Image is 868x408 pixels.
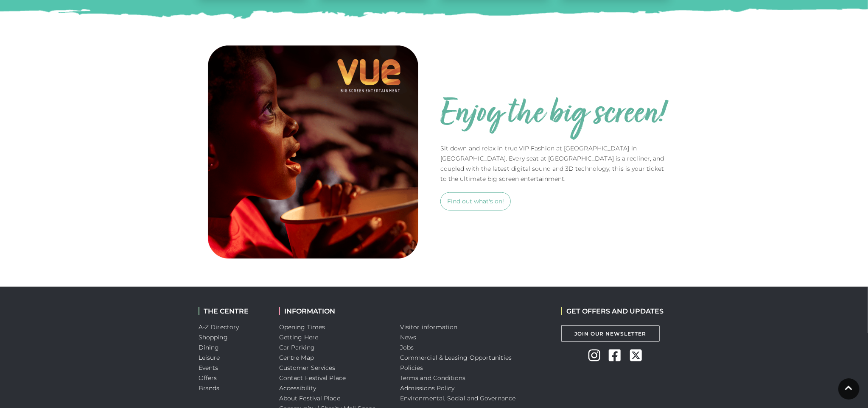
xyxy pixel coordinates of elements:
[199,354,220,361] a: Leisure
[440,94,666,135] h2: Enjoy the big screen!
[279,364,336,372] a: Customer Services
[279,333,318,341] a: Getting Here
[400,364,423,372] a: Policies
[440,143,669,184] p: Sit down and relax in true VIP Fashion at [GEOGRAPHIC_DATA] in [GEOGRAPHIC_DATA]. Every seat at [...
[400,384,455,392] a: Admissions Policy
[199,333,228,341] a: Shopping
[440,192,511,211] a: Find out what's on!
[279,307,387,315] h2: INFORMATION
[400,374,466,382] a: Terms and Conditions
[400,323,458,331] a: Visitor information
[199,364,218,372] a: Events
[279,374,346,382] a: Contact Festival Place
[400,344,414,351] a: Jobs
[199,38,428,266] img: Vue.png
[199,384,220,392] a: Brands
[561,307,664,315] h2: GET OFFERS AND UPDATES
[199,344,219,351] a: Dining
[279,354,314,361] a: Centre Map
[561,325,660,342] a: Join Our Newsletter
[199,374,217,382] a: Offers
[400,394,515,402] a: Environmental, Social and Governance
[279,384,316,392] a: Accessibility
[279,323,325,331] a: Opening Times
[279,394,340,402] a: About Festival Place
[199,323,239,331] a: A-Z Directory
[199,307,266,315] h2: THE CENTRE
[400,354,512,361] a: Commercial & Leasing Opportunities
[400,333,416,341] a: News
[279,344,315,351] a: Car Parking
